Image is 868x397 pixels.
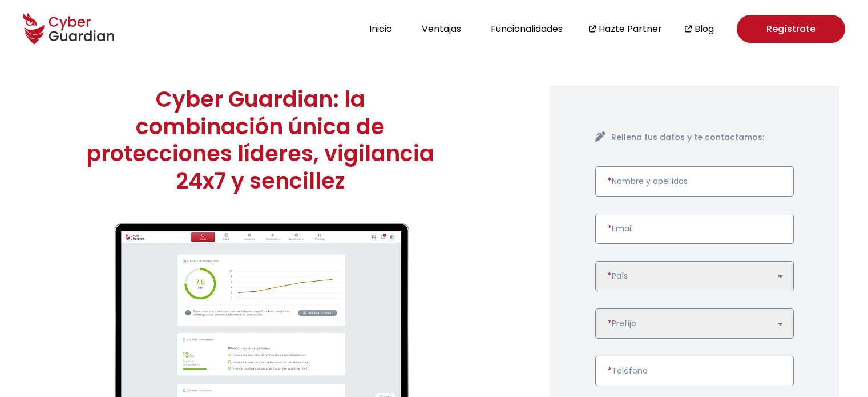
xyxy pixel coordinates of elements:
[611,131,794,143] h4: Rellena tus datos y te contactamos:
[418,21,465,37] button: Ventajas
[599,22,662,36] a: Hazte Partner
[595,356,794,386] input: Introduce un número de teléfono válido.
[820,351,857,386] iframe: chat widget
[86,86,435,194] h1: Cyber Guardian: la combinación única de protecciones líderes, vigilancia 24x7 y sencillez
[695,22,714,36] a: Blog
[737,15,845,43] a: Regístrate
[487,21,566,37] button: Funcionalidades
[366,21,395,37] button: Inicio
